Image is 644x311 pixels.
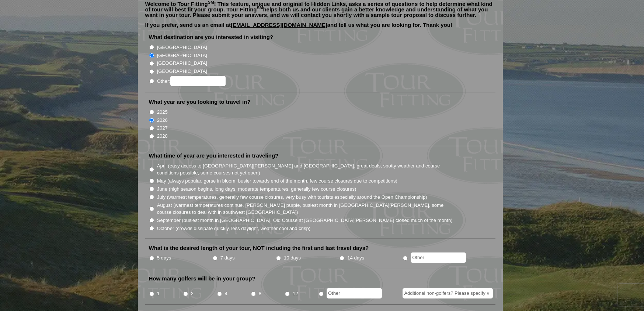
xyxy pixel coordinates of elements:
[157,225,311,232] label: October (crowds dissipate quickly, less daylight, weather cool and crisp)
[157,290,160,297] label: 1
[157,60,207,67] label: [GEOGRAPHIC_DATA]
[157,52,207,59] label: [GEOGRAPHIC_DATA]
[157,68,207,75] label: [GEOGRAPHIC_DATA]
[157,194,427,201] label: July (warmest temperatures, generally few course closures, very busy with tourists especially aro...
[257,6,263,10] sup: SM
[149,244,369,252] label: What is the desired length of your tour, NOT including the first and last travel days?
[157,109,168,116] label: 2025
[411,252,466,263] input: Other
[157,117,168,124] label: 2026
[145,22,495,33] p: If you prefer, send us an email at and tell us what you are looking for. Thank you!
[149,33,274,41] label: What destination are you interested in visiting?
[149,275,255,282] label: How many golfers will be in your group?
[347,254,364,262] label: 14 days
[259,290,261,297] label: 8
[403,288,493,298] input: Additional non-golfers? Please specify #
[284,254,301,262] label: 10 days
[327,288,382,298] input: Other
[157,76,226,86] label: Other:
[157,124,168,132] label: 2027
[170,76,226,86] input: Other:
[191,290,194,297] label: 2
[157,217,453,224] label: September (busiest month in [GEOGRAPHIC_DATA], Old Course at [GEOGRAPHIC_DATA][PERSON_NAME] close...
[145,1,495,18] p: Welcome to Tour Fitting ! This feature, unique and original to Hidden Links, asks a series of que...
[157,44,207,51] label: [GEOGRAPHIC_DATA]
[157,177,397,185] label: May (always popular, gorse in bloom, busier towards end of the month, few course closures due to ...
[225,290,227,297] label: 4
[220,254,235,262] label: 7 days
[157,132,168,140] label: 2028
[231,22,327,28] a: [EMAIL_ADDRESS][DOMAIN_NAME]
[157,202,453,216] label: August (warmest temperatures continue, [PERSON_NAME] purple, busiest month in [GEOGRAPHIC_DATA][P...
[149,98,251,106] label: What year are you looking to travel in?
[157,254,171,262] label: 5 days
[157,185,356,193] label: June (high season begins, long days, moderate temperatures, generally few course closures)
[149,152,279,159] label: What time of year are you interested in traveling?
[293,290,298,297] label: 12
[157,162,453,177] label: April (easy access to [GEOGRAPHIC_DATA][PERSON_NAME] and [GEOGRAPHIC_DATA], great deals, spotty w...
